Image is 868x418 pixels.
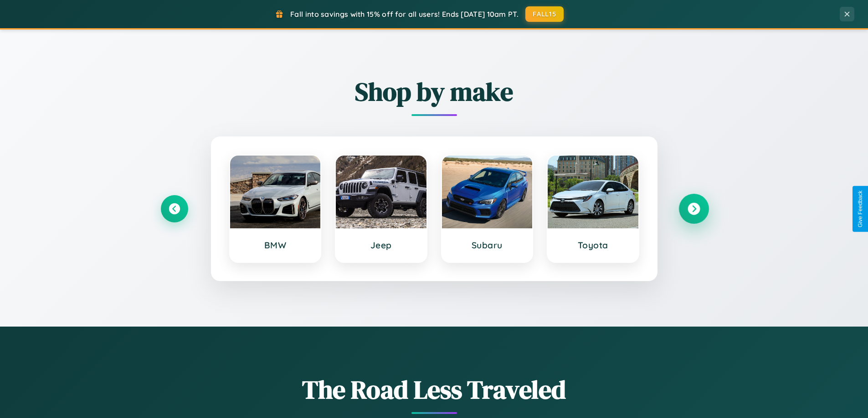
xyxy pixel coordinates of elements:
[525,6,564,22] button: FALL15
[451,240,524,251] h3: Subaru
[161,74,708,109] h2: Shop by make
[290,10,519,19] span: Fall into savings with 15% off for all users! Ends [DATE] 10am PT.
[557,240,629,251] h3: Toyota
[345,240,417,251] h3: Jeep
[239,240,312,251] h3: BMW
[857,191,863,227] div: Give Feedback
[161,372,708,407] h1: The Road Less Traveled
